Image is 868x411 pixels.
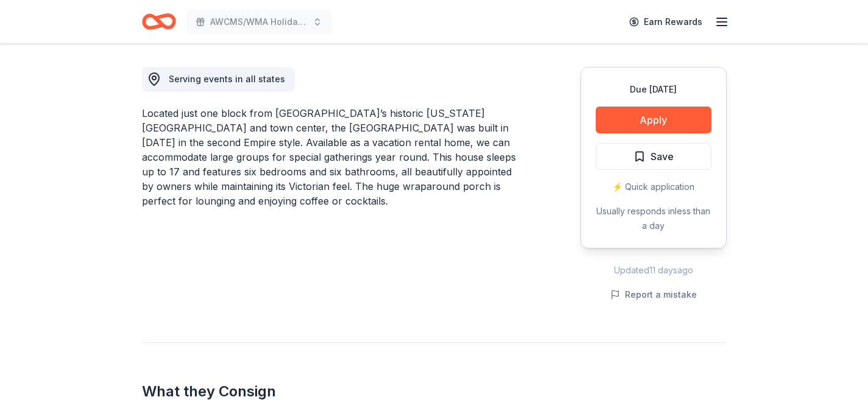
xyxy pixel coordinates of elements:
[651,149,674,164] span: Save
[596,180,711,194] div: ⚡️ Quick application
[142,7,176,36] a: Home
[596,143,711,170] button: Save
[186,10,332,34] button: AWCMS/WMA Holiday Luncheon
[580,263,727,278] div: Updated 11 days ago
[596,82,711,97] div: Due [DATE]
[142,106,522,208] div: Located just one block from [GEOGRAPHIC_DATA]’s historic [US_STATE][GEOGRAPHIC_DATA] and town cen...
[610,287,697,302] button: Report a mistake
[169,74,285,84] span: Serving events in all states
[596,107,711,133] button: Apply
[142,382,727,401] h2: What they Consign
[210,15,308,29] span: AWCMS/WMA Holiday Luncheon
[622,11,710,33] a: Earn Rewards
[596,204,711,233] div: Usually responds in less than a day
